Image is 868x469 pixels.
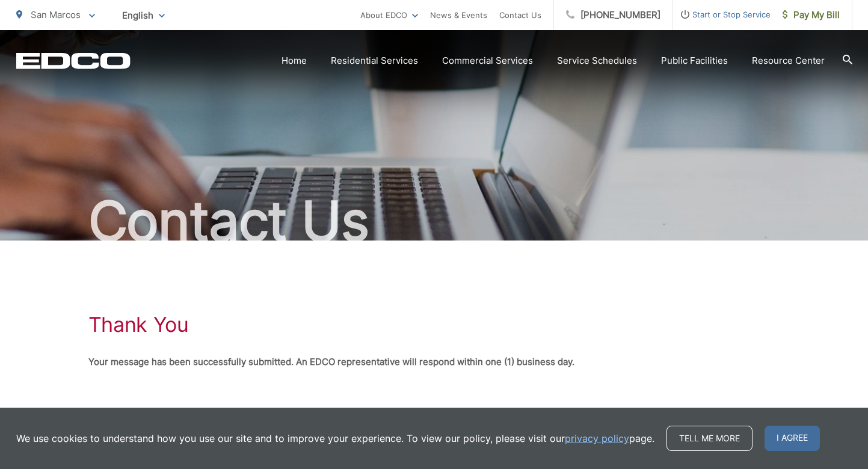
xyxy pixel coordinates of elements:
[88,313,189,337] h1: Thank You
[16,431,654,446] p: We use cookies to understand how you use our site and to improve your experience. To view our pol...
[661,54,728,68] a: Public Facilities
[331,54,418,68] a: Residential Services
[666,426,753,451] a: Tell me more
[31,9,81,20] span: San Marcos
[765,426,820,451] span: I agree
[557,54,637,68] a: Service Schedules
[752,54,825,68] a: Resource Center
[565,431,629,446] a: privacy policy
[282,54,307,68] a: Home
[442,54,533,68] a: Commercial Services
[360,8,418,22] a: About EDCO
[499,8,541,22] a: Contact Us
[16,191,852,251] h2: Contact Us
[113,5,174,26] span: English
[88,356,574,367] strong: Your message has been successfully submitted. An EDCO representative will respond within one (1) ...
[430,8,487,22] a: News & Events
[16,52,131,69] a: EDCD logo. Return to the homepage.
[783,8,840,22] span: Pay My Bill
